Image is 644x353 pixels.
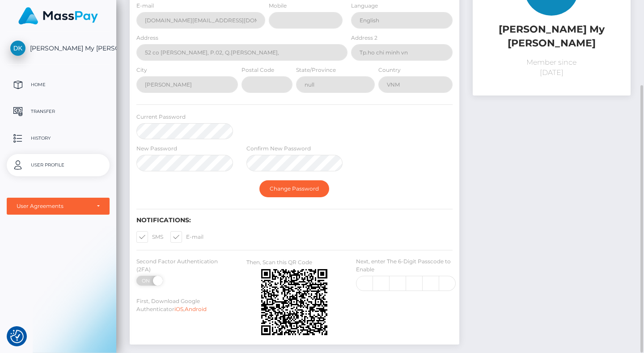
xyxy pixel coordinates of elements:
[10,330,24,343] button: Consent Preferences
[7,100,110,123] a: Transfer
[136,34,158,42] label: Address
[10,105,106,118] p: Transfer
[18,7,98,25] img: MassPay
[241,66,274,74] label: Postal Code
[246,145,311,153] label: Confirm New Password
[269,2,287,10] label: Mobile
[378,66,401,74] label: Country
[351,34,377,42] label: Address 2
[7,198,110,215] button: User Agreements
[136,231,163,243] label: SMS
[136,297,233,313] label: First, Download Google Authenticator ,
[259,180,329,197] button: Change Password
[136,66,147,74] label: City
[136,216,453,224] h6: Notifications:
[7,44,110,52] span: [PERSON_NAME] My [PERSON_NAME]
[17,203,90,210] div: User Agreements
[10,158,106,172] p: User Profile
[136,145,177,153] label: New Password
[296,66,336,74] label: State/Province
[351,2,378,10] label: Language
[7,74,110,96] a: Home
[136,113,186,121] label: Current Password
[246,258,312,266] label: Then, Scan this QR Code
[170,231,203,243] label: E-mail
[356,257,453,274] label: Next, enter The 6-Digit Passcode to Enable
[174,306,183,312] a: iOS
[479,23,624,50] h5: [PERSON_NAME] My [PERSON_NAME]
[479,57,624,79] p: Member since [DATE]
[185,306,207,312] a: Android
[136,257,233,274] label: Second Factor Authentication (2FA)
[136,276,158,286] span: ON
[7,127,110,150] a: History
[10,78,106,91] p: Home
[10,330,24,343] img: Revisit consent button
[10,132,106,145] p: History
[7,154,110,176] a: User Profile
[136,2,154,10] label: E-mail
